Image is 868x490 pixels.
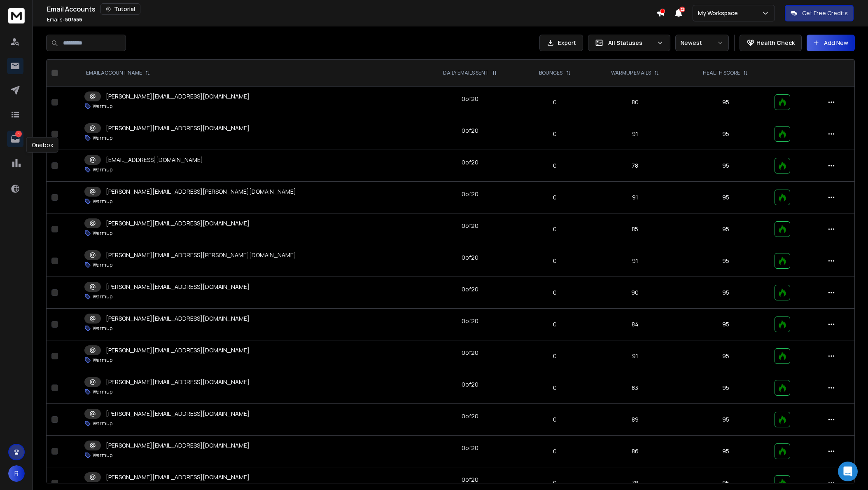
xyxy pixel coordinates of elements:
[675,35,729,51] button: Newest
[462,476,478,484] div: 0 of 20
[93,262,112,268] p: Warmup
[589,309,681,340] td: 84
[8,465,25,482] button: R
[65,16,82,23] span: 50 / 556
[106,188,296,196] p: [PERSON_NAME][EMAIL_ADDRESS][PERSON_NAME][DOMAIN_NAME]
[93,420,112,427] p: Warmup
[93,389,112,395] p: Warmup
[526,479,584,487] p: 0
[106,283,250,291] p: [PERSON_NAME][EMAIL_ADDRESS][DOMAIN_NAME]
[106,92,250,101] p: [PERSON_NAME][EMAIL_ADDRESS][DOMAIN_NAME]
[462,285,478,293] div: 0 of 20
[589,213,681,245] td: 85
[681,404,770,436] td: 95
[93,452,112,459] p: Warmup
[681,309,770,340] td: 95
[740,35,802,51] button: Health Check
[526,447,584,455] p: 0
[462,253,478,262] div: 0 of 20
[526,415,584,424] p: 0
[807,35,855,51] button: Add New
[462,127,478,135] div: 0 of 20
[106,441,250,450] p: [PERSON_NAME][EMAIL_ADDRESS][DOMAIN_NAME]
[100,3,140,15] button: Tutorial
[526,257,584,265] p: 0
[462,190,478,198] div: 0 of 20
[611,70,651,76] p: WARMUP EMAILS
[106,378,250,386] p: [PERSON_NAME][EMAIL_ADDRESS][DOMAIN_NAME]
[589,150,681,182] td: 78
[106,410,250,418] p: [PERSON_NAME][EMAIL_ADDRESS][DOMAIN_NAME]
[86,70,150,76] div: EMAIL ACCOUNT NAME
[539,70,562,76] p: BOUNCES
[93,293,112,300] p: Warmup
[526,384,584,392] p: 0
[93,325,112,332] p: Warmup
[462,380,478,389] div: 0 of 20
[589,404,681,436] td: 89
[681,372,770,404] td: 95
[785,5,854,21] button: Get Free Credits
[93,135,112,141] p: Warmup
[93,103,112,110] p: Warmup
[681,340,770,372] td: 95
[462,158,478,166] div: 0 of 20
[681,436,770,467] td: 95
[462,317,478,325] div: 0 of 20
[93,357,112,363] p: Warmup
[681,87,770,118] td: 95
[443,70,489,76] p: DAILY EMAILS SENT
[15,131,22,137] p: 6
[589,87,681,118] td: 80
[526,225,584,233] p: 0
[462,349,478,357] div: 0 of 20
[526,130,584,138] p: 0
[589,372,681,404] td: 83
[539,35,583,51] button: Export
[526,288,584,297] p: 0
[679,7,685,12] span: 22
[106,473,250,481] p: [PERSON_NAME][EMAIL_ADDRESS][DOMAIN_NAME]
[681,182,770,213] td: 95
[106,219,250,227] p: [PERSON_NAME][EMAIL_ADDRESS][DOMAIN_NAME]
[681,150,770,182] td: 95
[26,137,58,153] div: Onebox
[589,118,681,150] td: 91
[681,277,770,309] td: 95
[462,95,478,103] div: 0 of 20
[7,131,23,147] a: 6
[589,340,681,372] td: 91
[589,436,681,467] td: 86
[47,3,656,15] div: Email Accounts
[462,222,478,230] div: 0 of 20
[106,346,250,354] p: [PERSON_NAME][EMAIL_ADDRESS][DOMAIN_NAME]
[589,182,681,213] td: 91
[526,162,584,170] p: 0
[608,39,653,47] p: All Statuses
[526,352,584,360] p: 0
[106,124,250,132] p: [PERSON_NAME][EMAIL_ADDRESS][DOMAIN_NAME]
[681,245,770,277] td: 95
[93,166,112,173] p: Warmup
[698,9,741,17] p: My Workspace
[106,314,250,323] p: [PERSON_NAME][EMAIL_ADDRESS][DOMAIN_NAME]
[106,156,203,164] p: [EMAIL_ADDRESS][DOMAIN_NAME]
[838,462,858,481] div: Open Intercom Messenger
[681,118,770,150] td: 95
[93,230,112,237] p: Warmup
[93,198,112,205] p: Warmup
[47,16,82,23] p: Emails :
[802,9,848,17] p: Get Free Credits
[106,251,296,259] p: [PERSON_NAME][EMAIL_ADDRESS][PERSON_NAME][DOMAIN_NAME]
[462,444,478,452] div: 0 of 20
[526,320,584,328] p: 0
[462,412,478,420] div: 0 of 20
[756,39,795,47] p: Health Check
[526,98,584,106] p: 0
[526,193,584,202] p: 0
[681,213,770,245] td: 95
[589,245,681,277] td: 91
[589,277,681,309] td: 90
